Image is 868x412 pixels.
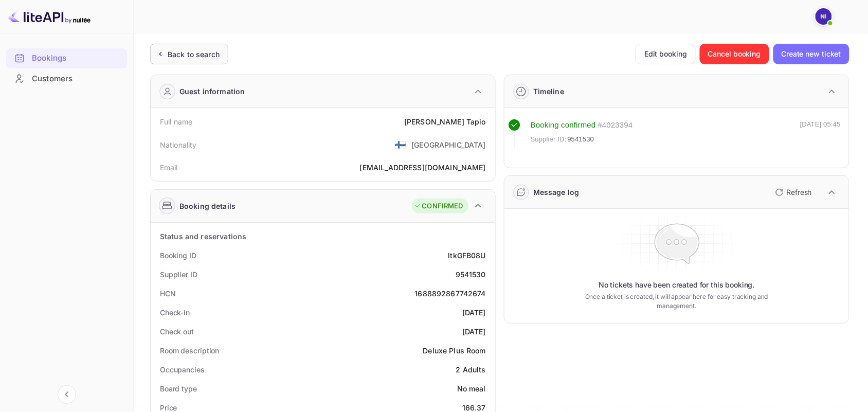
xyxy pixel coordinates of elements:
[6,69,127,89] div: Customers
[448,250,486,261] div: ltkGFB08U
[32,73,122,85] div: Customers
[168,49,220,60] div: Back to search
[6,48,127,68] div: Bookings
[160,345,219,356] div: Room description
[160,364,205,375] div: Occupancies
[415,288,486,299] div: 1688892867742674
[160,231,246,242] div: Status and reservations
[160,116,192,127] div: Full name
[533,187,580,198] div: Message log
[8,8,91,25] img: LiteAPI logo
[404,116,486,127] div: [PERSON_NAME] Tapio
[160,269,197,280] div: Supplier ID
[533,86,564,97] div: Timeline
[584,292,769,311] p: Once a ticket is created, it will appear here for easy tracking and management.
[423,345,486,356] div: Deluxe Plus Room
[394,135,406,154] span: United States
[179,86,245,97] div: Guest information
[598,119,633,131] div: # 4023394
[462,307,486,318] div: [DATE]
[360,162,486,173] div: [EMAIL_ADDRESS][DOMAIN_NAME]
[160,326,194,337] div: Check out
[160,162,178,173] div: Email
[414,201,463,211] div: CONFIRMED
[411,139,486,150] div: [GEOGRAPHIC_DATA]
[462,326,486,337] div: [DATE]
[787,187,812,198] p: Refresh
[599,280,755,290] p: No tickets have been created for this booking.
[531,134,567,145] span: Supplier ID:
[58,385,76,404] button: Collapse navigation
[816,8,832,25] img: N Ibadah
[531,119,596,131] div: Booking confirmed
[700,44,769,64] button: Cancel booking
[6,48,127,67] a: Bookings
[456,364,486,375] div: 2 Adults
[160,383,197,394] div: Board type
[773,44,849,64] button: Create new ticket
[160,139,197,150] div: Nationality
[160,307,190,318] div: Check-in
[6,69,127,88] a: Customers
[160,250,196,261] div: Booking ID
[457,383,486,394] div: No meal
[568,134,594,145] span: 9541530
[160,288,176,299] div: HCN
[179,201,236,211] div: Booking details
[769,184,816,201] button: Refresh
[636,44,696,64] button: Edit booking
[32,52,122,64] div: Bookings
[456,269,486,280] div: 9541530
[800,119,841,149] div: [DATE] 05:45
